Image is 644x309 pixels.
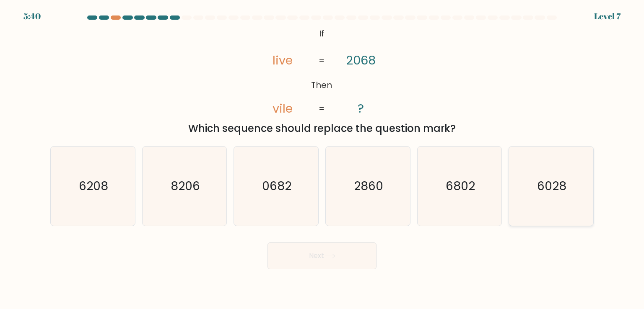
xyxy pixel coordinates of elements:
[79,178,108,194] text: 6208
[273,52,293,69] tspan: live
[358,100,364,117] tspan: ?
[537,178,566,194] text: 6028
[171,178,200,194] text: 8206
[346,52,376,69] tspan: 2068
[354,178,383,194] text: 2860
[594,10,621,23] div: Level 7
[319,103,325,115] tspan: =
[247,25,397,118] svg: @import url('[URL][DOMAIN_NAME]);
[319,28,325,39] tspan: If
[319,55,325,67] tspan: =
[267,242,377,269] button: Next
[55,121,589,136] div: Which sequence should replace the question mark?
[23,10,41,23] div: 5:40
[262,178,292,194] text: 0682
[446,178,475,194] text: 6802
[273,100,293,117] tspan: vile
[312,79,332,91] tspan: Then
